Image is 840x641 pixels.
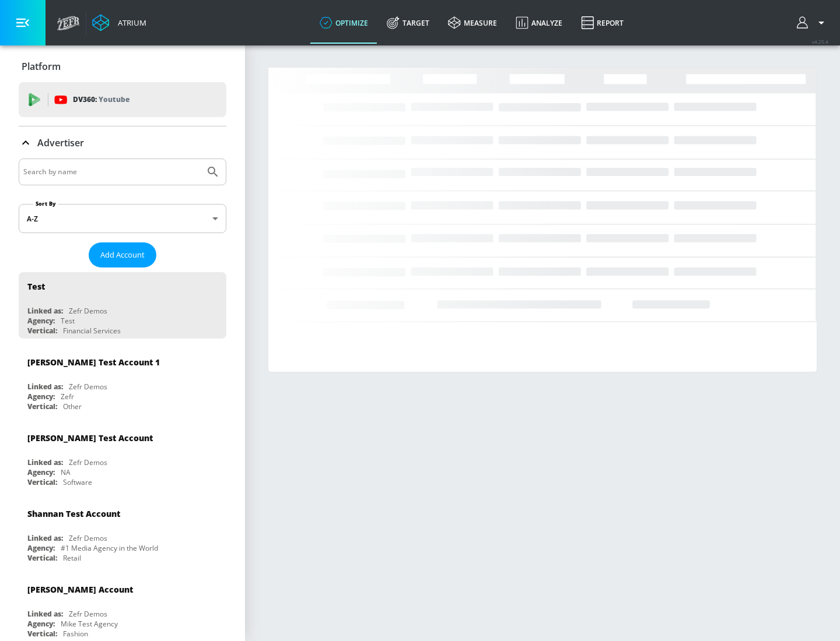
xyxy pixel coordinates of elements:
[19,499,226,566] div: Shannan Test AccountLinked as:Zefr DemosAgency:#1 Media Agency in the WorldVertical:Retail
[19,424,226,490] div: [PERSON_NAME] Test AccountLinked as:Zefr DemosAgency:NAVertical:Software
[19,204,226,233] div: A-Z
[27,357,160,368] div: [PERSON_NAME] Test Account 1
[19,272,226,339] div: TestLinked as:Zefr DemosAgency:TestVertical:Financial Services
[100,248,145,262] span: Add Account
[69,306,107,316] div: Zefr Demos
[439,2,506,44] a: measure
[27,584,133,595] div: [PERSON_NAME] Account
[63,401,82,411] div: Other
[69,382,107,392] div: Zefr Demos
[61,543,158,553] div: #1 Media Agency in the World
[572,2,633,44] a: Report
[37,136,84,149] p: Advertiser
[377,2,439,44] a: Target
[27,477,57,487] div: Vertical:
[33,200,58,207] label: Sort By
[61,619,118,629] div: Mike Test Agency
[19,82,226,117] div: DV360: Youtube
[99,93,129,105] p: Youtube
[22,60,61,73] p: Platform
[812,38,828,45] span: v 4.25.4
[23,164,200,179] input: Search by name
[113,17,146,28] div: Atrium
[19,126,226,159] div: Advertiser
[27,533,63,543] div: Linked as:
[63,326,121,336] div: Financial Services
[27,553,57,563] div: Vertical:
[19,348,226,414] div: [PERSON_NAME] Test Account 1Linked as:Zefr DemosAgency:ZefrVertical:Other
[69,533,107,543] div: Zefr Demos
[19,50,226,83] div: Platform
[89,242,156,267] button: Add Account
[506,2,572,44] a: Analyze
[27,543,55,553] div: Agency:
[92,14,146,31] a: Atrium
[27,609,63,619] div: Linked as:
[61,467,71,477] div: NA
[61,392,74,401] div: Zefr
[310,2,377,44] a: optimize
[27,432,153,443] div: [PERSON_NAME] Test Account
[27,629,57,639] div: Vertical:
[69,609,107,619] div: Zefr Demos
[73,93,129,106] p: DV360:
[27,401,57,411] div: Vertical:
[63,477,92,487] div: Software
[63,553,81,563] div: Retail
[27,281,45,292] div: Test
[27,382,63,392] div: Linked as:
[27,508,120,519] div: Shannan Test Account
[61,316,75,326] div: Test
[27,467,55,477] div: Agency:
[27,457,63,467] div: Linked as:
[27,316,55,326] div: Agency:
[27,619,55,629] div: Agency:
[69,457,107,467] div: Zefr Demos
[27,306,63,316] div: Linked as:
[63,629,88,639] div: Fashion
[27,392,55,401] div: Agency:
[27,326,57,336] div: Vertical:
